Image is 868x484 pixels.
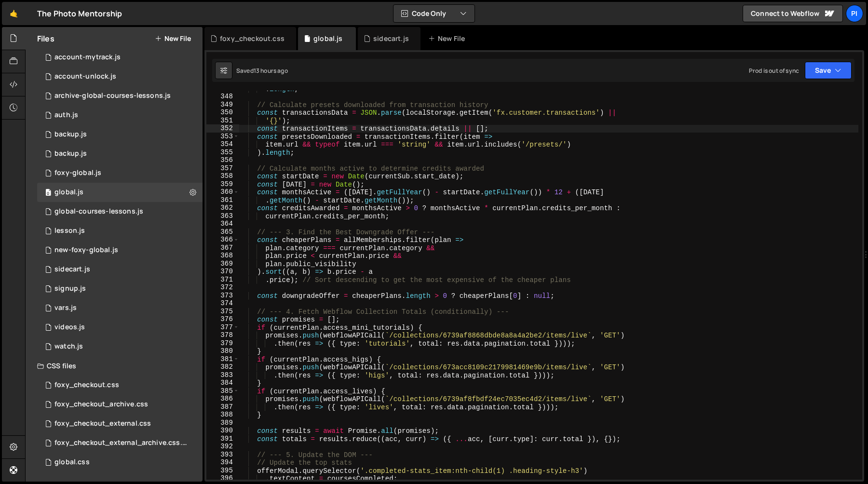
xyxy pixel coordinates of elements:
[206,299,239,308] div: 374
[393,5,475,22] button: Code Only
[54,439,188,447] div: foxy_checkout_external_archive.css.css
[206,427,239,435] div: 390
[206,260,239,268] div: 369
[206,140,239,148] div: 354
[54,284,86,293] div: signup.js
[206,156,239,164] div: 356
[206,196,239,204] div: 361
[206,292,239,300] div: 373
[206,379,239,387] div: 384
[206,117,239,125] div: 351
[54,419,151,428] div: foxy_checkout_external.css
[37,106,203,125] div: 13533/34034.js
[206,276,239,284] div: 371
[206,467,239,475] div: 395
[236,67,288,75] div: Saved
[206,148,239,157] div: 355
[220,34,285,43] div: foxy_checkout.css
[206,355,239,363] div: 381
[206,411,239,419] div: 388
[37,221,203,241] div: 13533/35472.js
[37,318,203,337] div: 13533/42246.js
[37,33,54,44] h2: Files
[37,260,203,279] div: 13533/43446.js
[37,279,203,298] div: 13533/35364.js
[37,202,203,221] div: 13533/35292.js
[206,268,239,276] div: 370
[37,183,203,202] div: 13533/39483.js
[37,376,203,395] div: 13533/38507.css
[54,304,77,312] div: vars.js
[805,62,852,79] button: Save
[206,212,239,220] div: 363
[206,323,239,332] div: 377
[206,172,239,180] div: 358
[37,453,203,472] div: 13533/35489.css
[206,474,239,483] div: 396
[37,144,203,163] div: 13533/45031.js
[206,244,239,252] div: 367
[206,204,239,212] div: 362
[37,337,203,356] div: 13533/38527.js
[37,67,203,86] div: 13533/41206.js
[428,34,469,43] div: New File
[206,108,239,117] div: 350
[313,34,342,43] div: global.js
[206,188,239,196] div: 360
[846,5,863,22] a: Pi
[206,363,239,371] div: 382
[155,35,191,42] button: New File
[206,339,239,348] div: 379
[743,5,843,22] a: Connect to Webflow
[206,93,239,101] div: 348
[45,189,51,197] span: 0
[206,308,239,316] div: 375
[206,387,239,395] div: 385
[206,435,239,443] div: 391
[54,169,101,177] div: foxy-global.js
[206,236,239,244] div: 366
[54,400,148,409] div: foxy_checkout_archive.css
[206,133,239,141] div: 353
[37,48,203,67] div: 13533/38628.js
[206,124,239,133] div: 352
[206,252,239,260] div: 368
[54,246,118,255] div: new-foxy-global.js
[26,356,203,376] div: CSS files
[37,414,203,433] div: 13533/38747.css
[37,125,203,144] div: 13533/45030.js
[54,53,121,62] div: account-mytrack.js
[206,164,239,173] div: 357
[206,331,239,339] div: 378
[206,315,239,323] div: 376
[206,371,239,379] div: 383
[37,241,203,260] div: 13533/40053.js
[206,283,239,292] div: 372
[37,298,203,318] div: 13533/38978.js
[54,72,116,81] div: account-unlock.js
[54,207,143,216] div: global-courses-lessons.js
[54,111,78,120] div: auth.js
[206,101,239,109] div: 349
[37,8,122,19] div: The Photo Mentorship
[206,180,239,188] div: 359
[2,2,26,25] a: 🤙
[54,458,90,467] div: global.css
[54,265,90,274] div: sidecart.js
[206,458,239,467] div: 394
[206,451,239,459] div: 393
[206,419,239,427] div: 389
[373,34,409,43] div: sidecart.js
[37,163,203,183] div: 13533/34219.js
[254,67,288,75] div: 13 hours ago
[206,347,239,355] div: 380
[54,323,85,332] div: videos.js
[54,188,83,197] div: global.js
[37,86,203,106] div: 13533/43968.js
[54,92,171,100] div: archive-global-courses-lessons.js
[206,228,239,236] div: 365
[749,67,799,75] div: Prod is out of sync
[37,433,206,453] div: 13533/44029.css
[206,403,239,411] div: 387
[206,443,239,451] div: 392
